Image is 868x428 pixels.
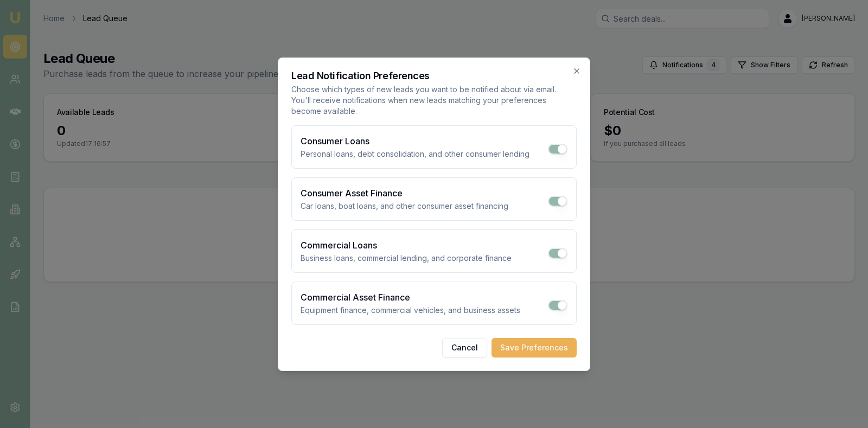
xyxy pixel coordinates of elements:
[442,338,487,357] button: Cancel
[548,248,567,259] button: Toggle Commercial Loans notifications
[301,201,508,212] p: Car loans, boat loans, and other consumer asset financing
[301,292,410,303] label: Commercial Asset Finance
[301,188,403,199] label: Consumer Asset Finance
[548,300,567,311] button: Toggle Commercial Asset Finance notifications
[291,84,577,117] p: Choose which types of new leads you want to be notified about via email. You'll receive notificat...
[291,71,577,81] h2: Lead Notification Preferences
[301,253,512,264] p: Business loans, commercial lending, and corporate finance
[548,196,567,207] button: Toggle Consumer Asset Finance notifications
[301,136,369,146] label: Consumer Loans
[301,305,520,316] p: Equipment finance, commercial vehicles, and business assets
[301,149,529,159] p: Personal loans, debt consolidation, and other consumer lending
[301,240,377,251] label: Commercial Loans
[548,144,567,155] button: Toggle Consumer Loans notifications
[492,338,577,357] button: Save Preferences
